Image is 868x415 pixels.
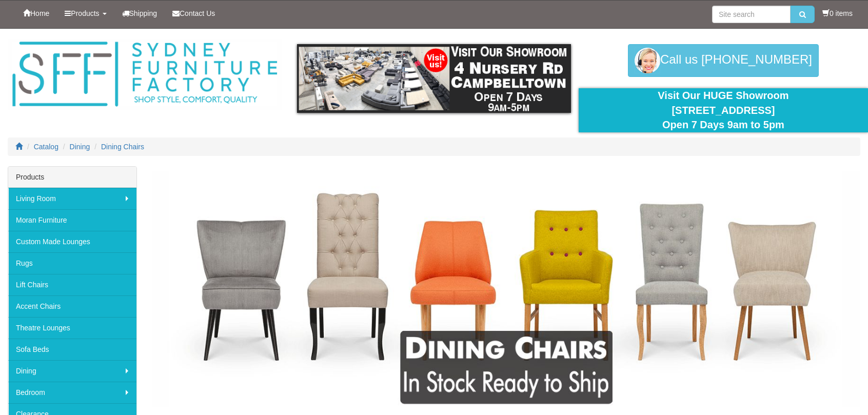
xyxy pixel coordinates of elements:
div: Products [8,167,136,188]
img: Sydney Furniture Factory [8,39,282,110]
a: Accent Chairs [8,295,136,317]
a: Shipping [114,1,165,26]
span: Contact Us [180,9,215,17]
a: Sofa Beds [8,339,136,360]
img: Dining Chairs [152,171,860,407]
span: Home [30,9,49,17]
a: Lift Chairs [8,274,136,295]
a: Dining Chairs [101,143,144,151]
div: Visit Our HUGE Showroom [STREET_ADDRESS] Open 7 Days 9am to 5pm [586,88,860,132]
a: Rugs [8,252,136,274]
a: Custom Made Lounges [8,231,136,252]
a: Theatre Lounges [8,317,136,339]
a: Living Room [8,188,136,209]
a: Moran Furniture [8,209,136,231]
input: Site search [712,6,791,23]
a: Dining [8,360,136,382]
a: Contact Us [165,1,223,26]
span: Shipping [129,9,157,17]
a: Dining [70,143,90,151]
img: showroom.gif [297,44,571,113]
a: Catalog [34,143,58,151]
a: Home [15,1,57,26]
span: Products [71,9,99,17]
li: 0 items [822,8,853,18]
a: Bedroom [8,382,136,403]
a: Products [57,1,114,26]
